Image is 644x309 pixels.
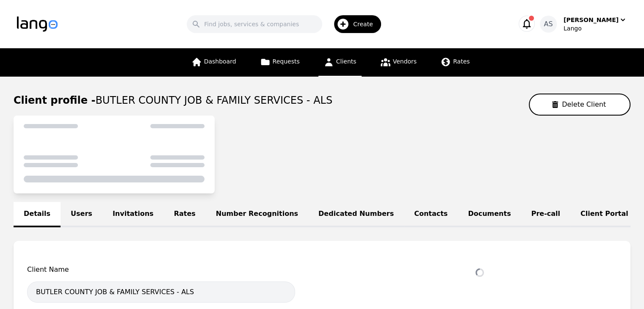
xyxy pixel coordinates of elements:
div: Lango [564,24,627,33]
span: Create [353,20,379,28]
a: Rates [435,48,475,77]
span: Requests [273,58,300,65]
span: Client Name [27,265,295,275]
div: [PERSON_NAME] [564,16,619,24]
button: AS[PERSON_NAME]Lango [540,16,627,33]
span: Vendors [393,58,417,65]
a: Documents [458,202,521,227]
a: Invitations [102,202,164,227]
a: Requests [255,48,305,77]
a: Contacts [404,202,458,227]
span: AS [544,19,553,29]
span: Rates [453,58,470,65]
a: Rates [164,202,206,227]
button: Create [322,12,386,36]
input: Find jobs, services & companies [187,15,322,33]
span: Dashboard [204,58,236,65]
a: Clients [318,48,362,77]
a: Vendors [375,48,422,77]
a: Users [61,202,102,227]
span: Clients [336,58,357,65]
span: BUTLER COUNTY JOB & FAMILY SERVICES - ALS [95,94,332,106]
button: Delete Client [529,94,630,116]
a: Dedicated Numbers [308,202,404,227]
img: Logo [17,17,58,32]
a: Client Portal [570,202,638,227]
a: Number Recognitions [206,202,308,227]
a: Dashboard [186,48,241,77]
input: Client name [27,281,295,303]
h1: Client profile - [14,94,332,107]
a: Pre-call [521,202,570,227]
